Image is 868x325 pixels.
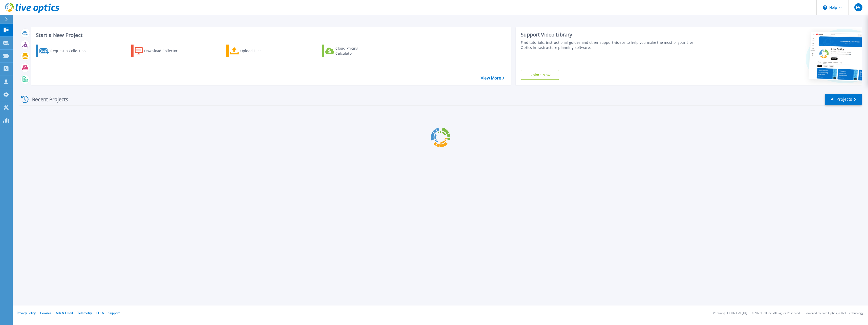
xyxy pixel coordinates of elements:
[17,311,36,315] a: Privacy Policy
[56,311,73,315] a: Ads & Email
[521,70,559,80] a: Explore Now!
[713,312,747,315] li: Version: [TECHNICAL_ID]
[96,311,104,315] a: EULA
[335,46,376,56] div: Cloud Pricing Calculator
[322,45,378,57] a: Cloud Pricing Calculator
[240,46,281,56] div: Upload Files
[108,311,120,315] a: Support
[19,93,75,106] div: Recent Projects
[36,32,504,38] h3: Start a New Project
[40,311,51,315] a: Cookies
[805,312,863,315] li: Powered by Live Optics, a Dell Technology
[144,46,185,56] div: Download Collector
[36,45,92,57] a: Request a Collection
[77,311,92,315] a: Telemetry
[50,46,91,56] div: Request a Collection
[752,312,800,315] li: © 2025 Dell Inc. All Rights Reserved
[481,76,504,80] a: View More
[521,40,701,50] div: Find tutorials, instructional guides and other support videos to help you make the most of your L...
[226,45,283,57] a: Upload Files
[856,5,860,9] span: FV
[521,31,701,38] div: Support Video Library
[131,45,188,57] a: Download Collector
[825,94,862,105] a: All Projects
